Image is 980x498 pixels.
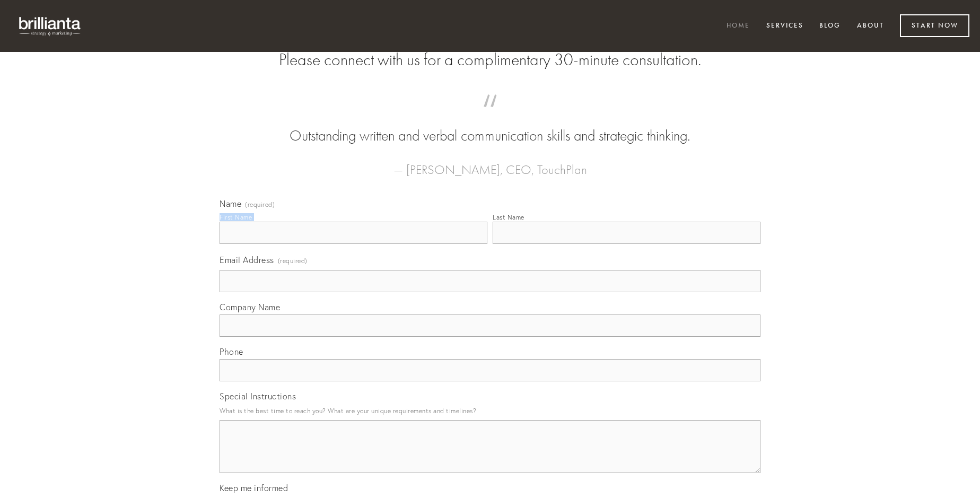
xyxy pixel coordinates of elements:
[220,255,274,265] span: Email Address
[900,14,969,37] a: Start Now
[220,213,252,221] div: First Name
[220,391,296,401] span: Special Instructions
[220,50,760,70] h2: Please connect with us for a complimentary 30-minute consultation.
[220,198,241,209] span: Name
[245,202,275,208] span: (required)
[220,483,288,493] span: Keep me informed
[237,146,743,180] figcaption: — [PERSON_NAME], CEO, TouchPlan
[493,213,524,221] div: Last Name
[759,18,810,35] a: Services
[850,18,891,35] a: About
[720,18,757,35] a: Home
[237,105,743,146] blockquote: Outstanding written and verbal communication skills and strategic thinking.
[278,254,308,268] span: (required)
[812,18,847,35] a: Blog
[220,346,243,357] span: Phone
[237,105,743,126] span: “
[11,11,90,41] img: brillianta - research, strategy, marketing
[220,404,760,418] p: What is the best time to reach you? What are your unique requirements and timelines?
[220,302,280,312] span: Company Name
